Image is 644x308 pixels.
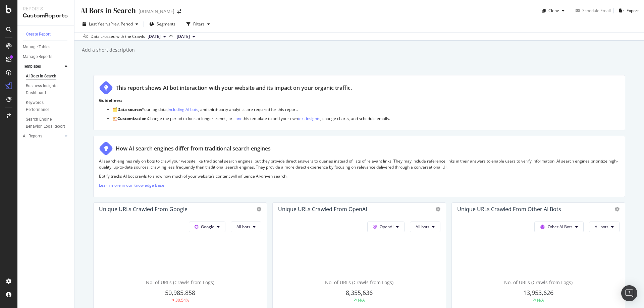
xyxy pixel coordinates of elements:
[26,116,69,130] a: Search Engine Behavior: Logs Report
[621,285,637,301] div: Open Intercom Messenger
[193,21,205,27] div: Filters
[99,206,187,212] div: Unique URLs Crawled from Google
[177,34,190,40] span: 2024 Sep. 5th
[146,279,214,286] span: No. of URLs (Crawls from Logs)
[168,107,198,112] a: including AI bots
[523,289,553,297] span: 13,953,626
[93,136,625,197] div: How AI search engines differ from traditional search enginesAI search engines rely on bots to cra...
[201,224,214,230] span: Google
[416,224,429,230] span: All bots
[116,84,352,92] div: This report shows AI bot interaction with your website and its impact on your organic traffic.
[89,21,106,27] span: Last Year
[169,33,174,39] span: vs
[548,224,573,230] span: Other AI Bots
[346,289,373,297] span: 8,355,636
[145,33,169,41] button: [DATE]
[116,145,271,152] div: How AI search engines differ from traditional search engines
[26,73,69,80] a: AI Bots in Search
[23,31,51,38] div: + Create Report
[139,8,174,15] div: [DOMAIN_NAME]
[189,222,225,232] button: Google
[23,12,69,20] div: CustomReports
[298,116,320,121] a: text insights
[410,222,440,232] button: All bots
[99,182,164,188] a: Learn more in our Knowledge Base
[81,47,135,53] div: Add a short description
[99,158,620,170] p: AI search engines rely on bots to crawl your website like traditional search engines, but they pr...
[358,297,365,303] div: N/A
[236,224,250,230] span: All bots
[23,63,63,70] a: Templates
[534,222,584,232] button: Other AI Bots
[595,224,608,230] span: All bots
[26,82,69,97] a: Business Insights Dashboard
[106,21,133,27] span: vs Prev. Period
[26,82,64,97] div: Business Insights Dashboard
[23,44,50,51] div: Manage Tables
[177,9,181,14] div: arrow-right-arrow-left
[157,21,175,27] span: Segments
[548,8,559,13] div: Clone
[112,107,620,112] p: 🗂️ Your log data, , and third-party analytics are required for this report.
[184,19,213,29] button: Filters
[23,53,52,60] div: Manage Reports
[380,224,393,230] span: OpenAI
[232,116,243,121] a: clone
[23,133,42,140] div: All Reports
[23,63,41,70] div: Templates
[165,289,195,297] span: 50,985,858
[93,75,625,130] div: This report shows AI bot interaction with your website and its impact on your organic traffic.Gui...
[175,297,189,303] div: 30.54%
[367,222,405,232] button: OpenAI
[99,98,122,103] strong: Guidelines:
[26,99,69,113] a: Keywords Performance
[537,297,544,303] div: N/A
[117,116,148,121] strong: Customization:
[582,8,611,13] div: Schedule Email
[627,8,639,13] div: Export
[80,19,141,29] button: Last YearvsPrev. Period
[539,5,567,16] button: Clone
[504,279,573,286] span: No. of URLs (Crawls from Logs)
[174,33,198,41] button: [DATE]
[573,5,611,16] button: Schedule Email
[26,116,65,130] div: Search Engine Behavior: Logs Report
[23,44,69,51] a: Manage Tables
[99,173,620,179] p: Botify tracks AI bot crawls to show how much of your website’s content will influence AI-driven s...
[26,99,63,113] div: Keywords Performance
[147,19,178,29] button: Segments
[457,206,561,212] div: Unique URLs Crawled from Other AI Bots
[325,279,393,286] span: No. of URLs (Crawls from Logs)
[23,5,69,12] div: Reports
[278,206,367,212] div: Unique URLs Crawled from OpenAI
[26,73,56,80] div: AI Bots in Search
[231,222,261,232] button: All bots
[616,5,639,16] button: Export
[23,31,69,38] a: + Create Report
[91,34,145,40] div: Data crossed with the Crawls
[589,222,620,232] button: All bots
[80,5,136,16] div: AI Bots in Search
[148,34,161,40] span: 2025 Sep. 15th
[23,133,63,140] a: All Reports
[112,116,620,121] p: 🏗️ Change the period to look at longer trends, or this template to add your own , change charts, ...
[23,53,69,60] a: Manage Reports
[117,107,142,112] strong: Data source:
